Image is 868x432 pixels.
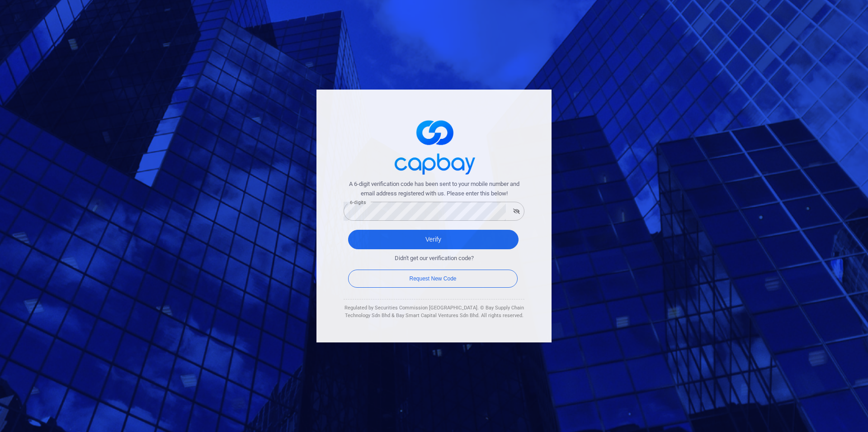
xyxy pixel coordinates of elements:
[344,304,524,320] div: Regulated by Securities Commission [GEOGRAPHIC_DATA]. © Bay Supply Chain Technology Sdn Bhd & Bay...
[344,180,524,199] span: A 6-digit verification code has been sent to your mobile number and email address registered with...
[348,230,519,249] button: Verify
[350,199,366,206] label: 6-digits
[348,270,518,288] button: Request New Code
[389,112,479,180] img: logo
[395,254,474,263] span: Didn't get our verification code?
